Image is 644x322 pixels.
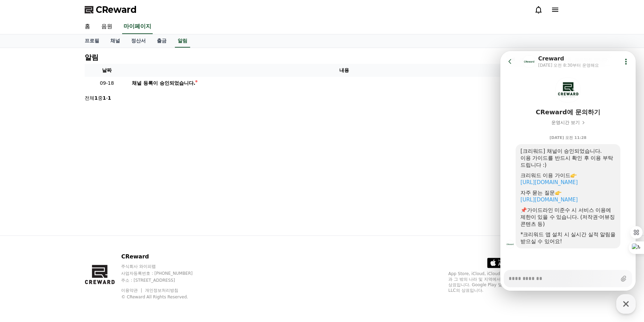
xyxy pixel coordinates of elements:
a: 이용약관 [121,288,143,293]
a: 홈 [79,19,96,34]
div: 채널 등록이 승인되었습니다. [132,80,195,87]
strong: 1 [103,95,106,101]
a: 정산서 [126,34,151,48]
p: App Store, iCloud, iCloud Drive 및 iTunes Store는 미국과 그 밖의 나라 및 지역에서 등록된 Apple Inc.의 서비스 상표입니다. Goo... [448,271,559,293]
th: 내용 [129,64,559,77]
a: 프로필 [79,34,105,48]
a: 출금 [151,34,172,48]
p: 09-18 [87,80,126,87]
a: 음원 [96,19,118,34]
strong: 1 [94,95,98,101]
a: 채널 [105,34,126,48]
a: 개인정보처리방침 [145,288,178,293]
p: CReward [121,253,206,261]
p: 주식회사 와이피랩 [121,264,206,269]
a: CReward [85,4,137,15]
iframe: Channel chat [500,51,636,291]
strong: 1 [108,95,111,101]
p: © CReward All Rights Reserved. [121,294,206,300]
a: 마이페이지 [122,19,153,34]
p: 전체 중 - [85,94,111,101]
h4: 알림 [85,53,99,61]
a: 알림 [175,34,190,48]
p: 주소 : [STREET_ADDRESS] [121,278,206,283]
th: 날짜 [85,64,129,77]
p: 사업자등록번호 : [PHONE_NUMBER] [121,271,206,276]
span: CReward [96,4,137,15]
